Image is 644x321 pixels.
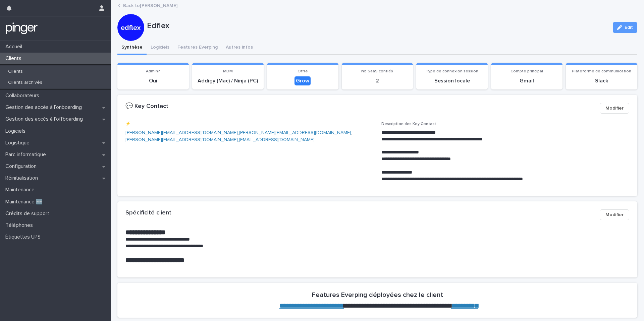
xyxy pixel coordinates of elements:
p: Gmail [495,78,558,84]
div: Grow [294,76,311,85]
button: Modifier [600,209,629,220]
button: Modifier [600,103,629,114]
img: mTgBEunGTSyRkCgitkcU [5,22,38,35]
span: Offre [298,69,308,73]
a: Back to[PERSON_NAME] [123,1,177,9]
p: Logiciels [3,128,31,134]
span: Compte principal [511,69,543,73]
p: Parc informatique [3,151,51,158]
p: Logistique [3,140,35,146]
a: [PERSON_NAME][EMAIL_ADDRESS][DOMAIN_NAME] [125,130,238,135]
span: Description des Key Contact [381,122,436,126]
p: Gestion des accès à l’onboarding [3,104,87,111]
span: Type de connexion session [426,69,478,73]
span: ⚡️ [125,122,130,126]
p: Session locale [420,78,484,84]
p: Collaborateurs [3,92,45,99]
p: Edflex [147,21,607,31]
button: Features Everping [173,41,222,55]
a: [PERSON_NAME][EMAIL_ADDRESS][DOMAIN_NAME] [239,130,351,135]
p: Clients [3,69,28,74]
h2: Spécificité client [125,209,171,217]
span: Edit [625,25,633,30]
p: Clients [3,55,27,62]
span: Nb SaaS confiés [361,69,393,73]
p: Configuration [3,163,42,170]
span: Admin? [146,69,160,73]
a: [PERSON_NAME][EMAIL_ADDRESS][DOMAIN_NAME] [125,137,238,142]
button: Synthèse [117,41,147,55]
p: Étiquettes UPS [3,234,46,240]
a: [EMAIL_ADDRESS][DOMAIN_NAME] [239,137,315,142]
span: Plateforme de communication [572,69,631,73]
p: Accueil [3,44,28,50]
p: , , , [125,129,373,143]
p: Slack [570,78,633,84]
button: Logiciels [147,41,173,55]
p: 2 [346,78,409,84]
p: Téléphones [3,222,38,229]
p: Réinitialisation [3,175,43,181]
p: Clients archivés [3,80,48,85]
p: Addigy (Mac) / Ninja (PC) [196,78,260,84]
button: Autres infos [222,41,257,55]
span: Modifier [605,105,624,112]
button: Edit [613,22,637,33]
p: Oui [121,78,185,84]
h2: Features Everping déployées chez le client [312,291,443,299]
span: Modifier [605,211,624,218]
p: Maintenance 🆕 [3,199,48,205]
p: Maintenance [3,187,40,193]
span: MDM [223,69,233,73]
p: Crédits de support [3,210,55,217]
p: Gestion des accès à l’offboarding [3,116,88,122]
h2: 💬 Key Contact [125,103,168,110]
